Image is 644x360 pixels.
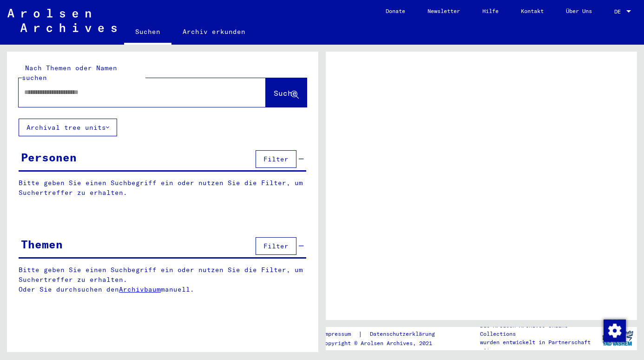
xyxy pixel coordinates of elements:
[124,20,171,45] a: Suchen
[603,319,625,341] div: Zustimmung ändern
[256,237,296,255] button: Filter
[263,242,289,250] span: Filter
[604,320,626,342] img: Zustimmung ändern
[171,20,256,43] a: Archiv erkunden
[256,150,296,168] button: Filter
[480,338,598,355] p: wurden entwickelt in Partnerschaft mit
[21,149,77,166] div: Personen
[119,285,161,293] a: Archivbaum
[362,329,446,339] a: Datenschutzerklärung
[322,329,358,339] a: Impressum
[21,236,63,253] div: Themen
[19,265,307,294] p: Bitte geben Sie einen Suchbegriff ein oder nutzen Sie die Filter, um Suchertreffer zu erhalten. O...
[322,339,446,347] p: Copyright © Arolsen Archives, 2021
[19,178,306,198] p: Bitte geben Sie einen Suchbegriff ein oder nutzen Sie die Filter, um Suchertreffer zu erhalten.
[322,329,446,339] div: |
[266,78,307,107] button: Suche
[263,155,289,163] span: Filter
[480,321,598,338] p: Die Arolsen Archives Online-Collections
[7,9,117,32] img: Arolsen_neg.svg
[600,327,635,350] img: yv_logo.png
[22,64,117,82] mat-label: Nach Themen oder Namen suchen
[274,88,297,98] span: Suche
[19,119,117,136] button: Archival tree units
[614,8,624,15] span: DE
